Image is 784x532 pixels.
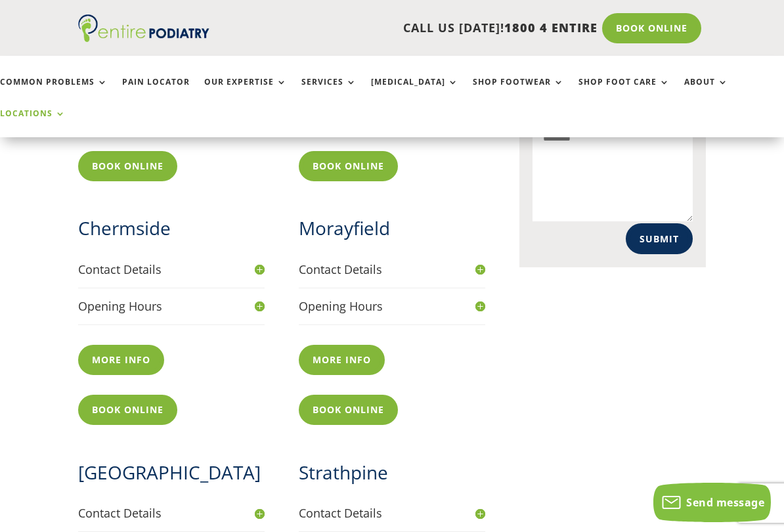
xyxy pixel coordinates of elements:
[473,78,564,106] a: Shop Footwear
[78,151,177,181] a: Book Online
[299,460,485,492] h2: Strathpine
[78,298,264,315] h4: Opening Hours
[217,20,597,37] p: CALL US [DATE]!
[122,78,190,106] a: Pain Locator
[204,78,287,106] a: Our Expertise
[299,151,398,181] a: Book Online
[626,223,693,254] button: Submit
[686,495,764,510] span: Send message
[299,298,485,315] h4: Opening Hours
[299,261,485,278] h4: Contact Details
[78,215,264,248] h2: Chermside
[78,345,164,375] a: More info
[301,78,357,106] a: Services
[602,13,701,43] a: Book Online
[684,78,728,106] a: About
[299,395,398,425] a: Book Online
[371,78,458,106] a: [MEDICAL_DATA]
[299,215,485,248] h2: Morayfield
[78,460,264,492] h2: [GEOGRAPHIC_DATA]
[78,261,264,278] h4: Contact Details
[653,483,771,522] button: Send message
[578,78,670,106] a: Shop Foot Care
[299,345,385,375] a: More info
[78,14,209,42] img: logo (1)
[78,395,177,425] a: Book Online
[78,32,209,45] a: Entire Podiatry
[78,505,264,521] h4: Contact Details
[299,505,485,521] h4: Contact Details
[504,20,598,35] span: 1800 4 ENTIRE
